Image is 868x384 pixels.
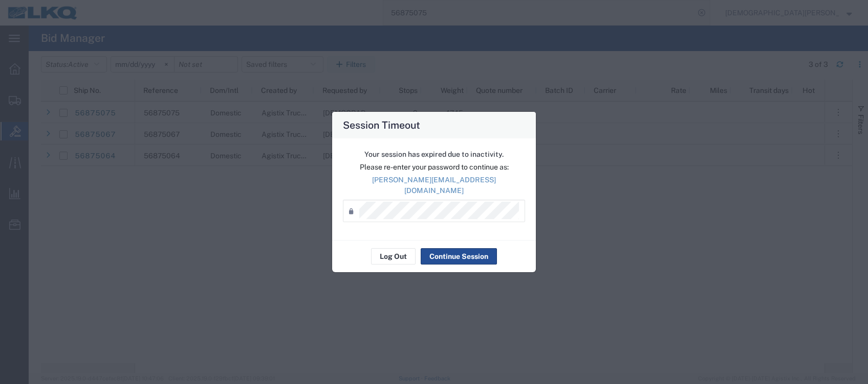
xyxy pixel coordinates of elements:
p: [PERSON_NAME][EMAIL_ADDRESS][DOMAIN_NAME] [343,175,525,196]
p: Your session has expired due to inactivity. [343,149,525,160]
h4: Session Timeout [343,117,420,132]
button: Continue Session [421,248,497,265]
button: Log Out [371,248,416,265]
p: Please re-enter your password to continue as: [343,162,525,173]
